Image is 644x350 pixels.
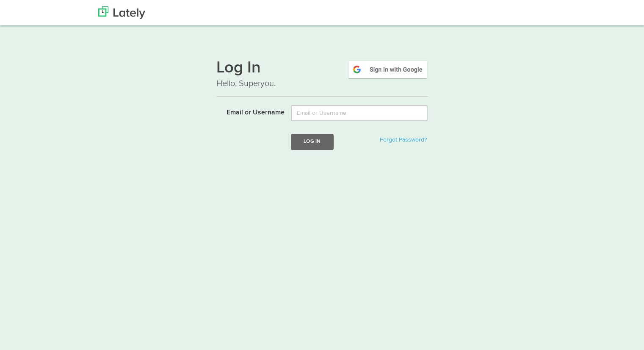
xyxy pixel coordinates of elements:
[210,105,285,118] label: Email or Username
[291,105,428,121] input: Email or Username
[291,134,333,150] button: Log In
[216,78,428,90] p: Hello, Superyou.
[98,6,145,19] img: Lately
[347,60,428,79] img: google-signin.png
[216,60,428,78] h1: Log In
[380,137,427,143] a: Forgot Password?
